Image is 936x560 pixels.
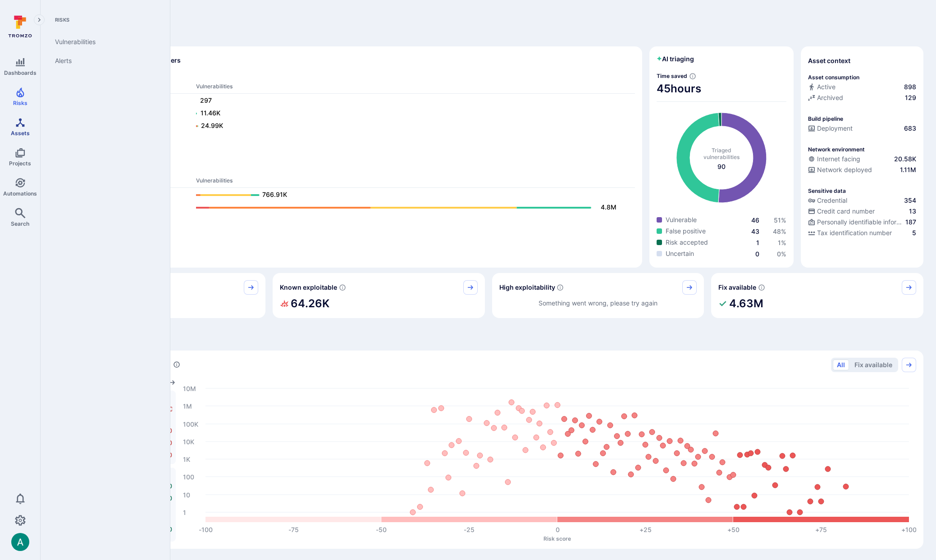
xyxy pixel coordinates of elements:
[774,216,786,224] span: 51 %
[666,249,694,258] span: Uncertain
[288,526,299,533] text: -75
[689,73,696,80] svg: Estimated based on an average time of 30 mins needed to triage each vulnerability
[808,82,836,91] div: Active
[196,202,626,213] a: 4.8M
[703,147,740,160] span: Triaged vulnerabilities
[808,115,843,122] p: Build pipeline
[817,124,853,133] span: Deployment
[777,250,786,258] a: 0%
[808,165,872,174] div: Network deployed
[556,526,560,533] text: 0
[201,122,223,129] text: 24.99K
[666,215,697,224] span: Vulnerable
[183,491,190,498] text: 10
[808,146,865,153] p: Network environment
[808,218,904,227] div: Personally identifiable information (PII)
[492,273,704,318] div: High exploitability
[808,196,916,205] a: Credential354
[808,124,916,135] div: Configured deployment pipeline
[196,96,626,106] a: 297
[280,283,337,292] span: Known exploitable
[543,535,571,542] text: Risk score
[53,28,923,41] span: Discover
[778,239,786,246] span: 1 %
[808,74,859,81] p: Asset consumption
[808,218,916,227] a: Personally identifiable information (PII)187
[717,162,726,171] span: total
[904,124,916,133] span: 683
[808,228,892,237] div: Tax identification number
[756,239,759,246] a: 1
[817,196,847,205] span: Credential
[912,228,916,237] span: 5
[808,165,916,176] div: Evidence that the asset is packaged and deployed somewhere
[817,93,843,102] span: Archived
[48,32,159,51] a: Vulnerabilities
[183,508,186,516] text: 1
[817,218,904,227] span: Personally identifiable information (PII)
[666,238,708,247] span: Risk accepted
[901,526,917,533] text: +100
[808,155,916,164] a: Internet facing20.58K
[751,228,759,235] a: 43
[183,437,194,445] text: 10K
[173,360,180,369] div: Number of vulnerabilities in status 'Open' 'Triaged' and 'In process' grouped by score
[808,93,843,102] div: Archived
[808,196,916,207] div: Evidence indicative of handling user or service credentials
[718,283,756,292] span: Fix available
[808,228,916,237] a: Tax identification number5
[3,190,37,197] span: Automations
[808,196,847,205] div: Credential
[183,420,198,428] text: 100K
[657,73,687,79] span: Time saved
[755,250,759,258] a: 0
[777,250,786,258] span: 0 %
[657,55,694,64] h2: AI triaging
[601,203,616,211] text: 4.8M
[262,191,287,198] text: 766.91K
[199,526,213,533] text: -100
[773,228,786,235] span: 48 %
[48,51,159,70] a: Alerts
[657,82,786,96] span: 45 hours
[11,533,29,551] div: Arjan Dehar
[11,533,29,551] img: ACg8ocLSa5mPYBaXNx3eFu_EmspyJX0laNWN7cXOFirfQ7srZveEpg=s96-c
[817,82,836,91] span: Active
[557,284,564,291] svg: EPSS score ≥ 0.7
[808,124,916,133] a: Deployment683
[196,121,626,132] a: 24.99K
[53,332,923,345] span: Prioritize
[11,130,30,137] span: Assets
[4,69,37,76] span: Dashboards
[808,155,916,165] div: Evidence that an asset is internet facing
[808,93,916,102] a: Archived129
[817,165,872,174] span: Network deployed
[808,207,916,218] div: Evidence indicative of processing credit card numbers
[808,93,916,104] div: Code repository is archived
[48,16,159,23] span: Risks
[833,360,849,370] button: All
[639,526,652,533] text: +25
[808,155,860,164] div: Internet facing
[499,283,555,292] span: High exploitability
[808,187,846,194] p: Sensitive data
[808,207,916,216] a: Credit card number13
[894,155,916,164] span: 20.58K
[808,228,916,239] div: Evidence indicative of processing tax identification numbers
[200,96,212,104] text: 297
[808,82,916,91] a: Active898
[60,166,635,173] span: Ops scanners
[196,177,635,188] th: Vulnerabilities
[183,402,192,410] text: 1M
[196,82,635,94] th: Vulnerabilities
[817,155,860,164] span: Internet facing
[774,216,786,224] a: 51%
[904,82,916,91] span: 898
[850,360,896,370] button: Fix available
[711,273,923,318] div: Fix available
[808,207,875,216] div: Credit card number
[729,295,763,313] h2: 4.63M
